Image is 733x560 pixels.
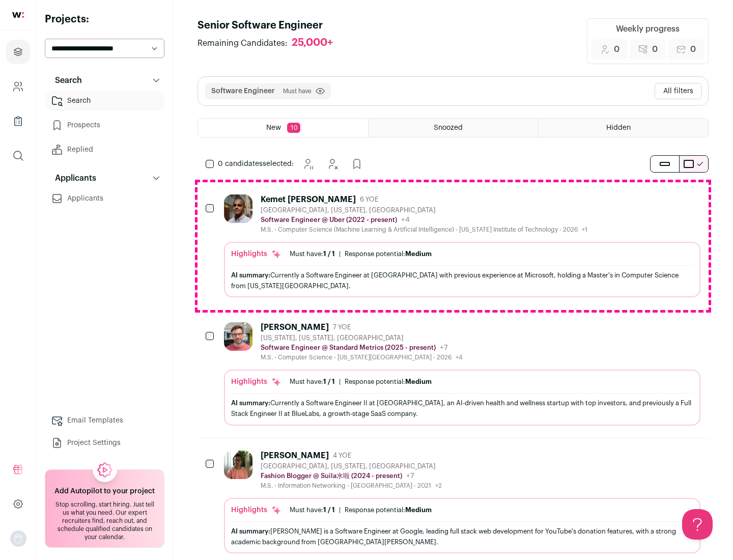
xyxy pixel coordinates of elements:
div: Currently a Software Engineer II at [GEOGRAPHIC_DATA], an AI-driven health and wellness startup w... [231,398,693,419]
iframe: Help Scout Beacon - Open [682,509,713,540]
img: wellfound-shorthand-0d5821cbd27db2630d0214b213865d53afaa358527fdda9d0ea32b1df1b89c2c.svg [12,12,24,18]
p: Software Engineer @ Standard Metrics (2025 - present) [261,344,436,352]
span: 1 / 1 [323,378,335,385]
div: M.S. - Computer Science - [US_STATE][GEOGRAPHIC_DATA] - 2026 [261,353,463,361]
span: +4 [456,354,463,360]
img: ebffc8b94a612106133ad1a79c5dcc917f1f343d62299c503ebb759c428adb03.jpg [224,451,252,479]
span: 4 YOE [333,452,351,460]
ul: | [290,378,432,386]
a: Project Settings [45,433,164,453]
span: Remaining Candidates: [198,37,288,49]
a: Company and ATS Settings [6,74,30,99]
ul: | [290,506,432,514]
div: M.S. - Computer Science (Machine Learning & Artificial Intelligence) - [US_STATE] Institute of Te... [261,226,587,234]
p: Search [49,74,82,87]
h1: Senior Software Engineer [198,18,343,33]
span: +4 [401,216,410,223]
button: Software Engineer [211,86,275,96]
a: [PERSON_NAME] 7 YOE [US_STATE], [US_STATE], [GEOGRAPHIC_DATA] Software Engineer @ Standard Metric... [224,322,700,425]
h2: Add Autopilot to your project [54,486,155,496]
div: Weekly progress [616,23,680,35]
a: Company Lists [6,109,30,133]
a: Snoozed [369,119,538,137]
img: 927442a7649886f10e33b6150e11c56b26abb7af887a5a1dd4d66526963a6550.jpg [224,194,252,223]
ul: | [290,250,432,258]
button: Add to Prospects [347,154,367,174]
span: Medium [405,250,432,257]
span: 1 / 1 [323,507,335,513]
p: Software Engineer @ Uber (2022 - present) [261,216,397,224]
span: 0 candidates [218,160,263,167]
span: AI summary: [231,528,270,535]
div: Highlights [231,377,281,387]
span: Medium [405,507,432,513]
div: [GEOGRAPHIC_DATA], [US_STATE], [GEOGRAPHIC_DATA] [261,462,442,470]
img: nopic.png [10,530,26,547]
span: 1 / 1 [323,250,335,257]
button: Search [45,70,164,91]
button: Open dropdown [10,530,26,547]
a: Add Autopilot to your project Stop scrolling, start hiring. Just tell us what you need. Our exper... [45,469,164,548]
span: Must have [283,87,312,95]
a: Prospects [45,115,164,135]
a: Kemet [PERSON_NAME] 6 YOE [GEOGRAPHIC_DATA], [US_STATE], [GEOGRAPHIC_DATA] Software Engineer @ Ub... [224,194,700,297]
span: 6 YOE [360,195,378,204]
a: Hidden [539,119,708,137]
span: +1 [582,227,587,233]
div: 25,000+ [292,37,333,49]
div: [PERSON_NAME] [261,451,329,461]
span: +2 [435,483,442,489]
div: [GEOGRAPHIC_DATA], [US_STATE], [GEOGRAPHIC_DATA] [261,206,587,214]
span: New [266,124,281,131]
div: Highlights [231,249,281,259]
span: 10 [287,123,300,133]
button: Applicants [45,168,164,188]
div: Must have: [290,250,335,258]
a: Email Templates [45,410,164,431]
span: AI summary: [231,400,270,406]
span: 0 [614,43,619,55]
div: Highlights [231,505,281,515]
a: Applicants [45,188,164,209]
span: 0 [690,43,696,55]
div: [PERSON_NAME] is a Software Engineer at Google, leading full stack web development for YouTube's ... [231,526,693,547]
span: selected: [218,159,294,169]
div: Must have: [290,506,335,514]
a: Search [45,91,164,111]
a: Projects [6,40,30,64]
a: [PERSON_NAME] 4 YOE [GEOGRAPHIC_DATA], [US_STATE], [GEOGRAPHIC_DATA] Fashion Blogger @ Suila水啦 (2... [224,451,700,553]
img: 92c6d1596c26b24a11d48d3f64f639effaf6bd365bf059bea4cfc008ddd4fb99.jpg [224,322,252,351]
p: Applicants [49,172,96,184]
span: +7 [440,344,448,351]
div: Must have: [290,378,335,386]
div: [PERSON_NAME] [261,322,329,332]
div: Response potential: [345,506,432,514]
span: 7 YOE [333,323,351,331]
div: M.S. - Information Networking - [GEOGRAPHIC_DATA] - 2021 [261,482,442,490]
a: Replied [45,139,164,160]
button: Snooze [298,154,318,174]
span: Medium [405,378,432,385]
p: Fashion Blogger @ Suila水啦 (2024 - present) [261,472,402,480]
span: AI summary: [231,272,270,278]
span: +7 [406,472,414,480]
div: Response potential: [345,250,432,258]
h2: Projects: [45,12,164,26]
div: Stop scrolling, start hiring. Just tell us what you need. Our expert recruiters find, reach out, ... [51,500,158,541]
span: 0 [652,43,658,55]
button: Hide [322,154,343,174]
div: Currently a Software Engineer at [GEOGRAPHIC_DATA] with previous experience at Microsoft, holding... [231,270,693,291]
span: Hidden [606,124,631,131]
div: [US_STATE], [US_STATE], [GEOGRAPHIC_DATA] [261,334,463,342]
div: Kemet [PERSON_NAME] [261,194,356,205]
button: All filters [655,83,702,99]
div: Response potential: [345,378,432,386]
span: Snoozed [434,124,463,131]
